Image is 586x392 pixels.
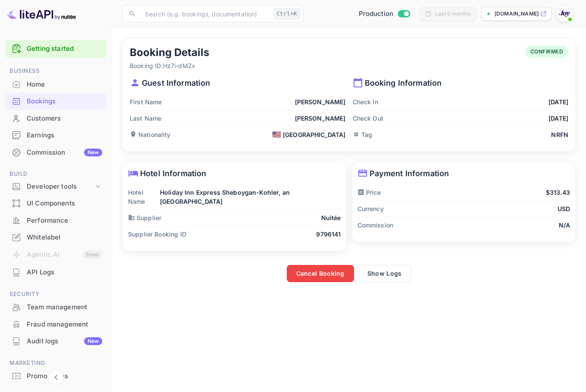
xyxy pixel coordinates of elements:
[140,5,270,22] input: Search (e.g. bookings, documentation)
[130,77,346,89] p: Guest Information
[5,195,107,212] div: UI Components
[5,316,107,332] a: Fraud management
[27,80,102,90] div: Home
[128,168,341,179] p: Hotel Information
[5,264,107,281] div: API Logs
[551,130,568,139] p: NRFN
[27,114,102,124] div: Customers
[495,10,539,18] p: [DOMAIN_NAME]
[130,114,161,123] p: Last Name
[48,370,64,385] button: Collapse navigation
[27,216,102,226] div: Performance
[5,229,107,245] a: Whitelabel
[27,96,102,106] div: Bookings
[5,264,107,280] a: API Logs
[357,168,570,179] p: Payment Information
[548,114,568,123] p: [DATE]
[130,97,162,106] p: First Name
[558,7,571,21] img: With Joy
[5,76,107,93] div: Home
[548,97,568,106] p: [DATE]
[27,182,94,192] div: Developer tools
[27,336,102,346] div: Audit logs
[295,114,346,123] p: [PERSON_NAME]
[128,213,161,222] p: Supplier
[5,127,107,143] a: Earnings
[27,302,102,312] div: Team management
[272,130,346,139] div: [GEOGRAPHIC_DATA]
[353,97,378,106] p: Check In
[27,268,102,277] div: API Logs
[7,7,76,21] img: LiteAPI logo
[5,299,107,315] a: Team management
[128,188,160,206] p: Hotel Name
[5,333,107,350] div: Audit logsNew
[5,358,107,368] span: Marketing
[5,316,107,333] div: Fraud management
[27,148,102,158] div: Commission
[316,230,341,239] p: 9796141
[357,204,384,213] p: Currency
[84,149,102,156] div: New
[5,169,107,179] span: Build
[287,265,354,282] button: Cancel Booking
[5,144,107,160] a: CommissionNew
[27,371,102,381] div: Promo codes
[295,97,346,106] p: [PERSON_NAME]
[435,10,470,18] div: Last 6 months
[5,179,107,194] div: Developer tools
[5,212,107,229] div: Performance
[559,221,570,230] p: N/A
[357,221,394,230] p: Commission
[130,130,171,139] p: Nationality
[5,76,107,92] a: Home
[130,46,209,59] h5: Booking Details
[5,289,107,299] span: Security
[5,40,107,58] div: Getting started
[5,127,107,144] div: Earnings
[5,110,107,127] div: Customers
[353,77,569,89] p: Booking Information
[128,230,186,239] p: Supplier Booking ID
[321,213,341,222] p: Nuitée
[558,204,570,213] p: USD
[5,229,107,246] div: Whitelabel
[5,299,107,316] div: Team management
[355,9,414,19] div: Switch to Sandbox mode
[357,265,412,282] button: Show Logs
[5,66,107,76] span: Business
[525,48,569,56] span: CONFIRMED
[5,212,107,228] a: Performance
[272,131,281,138] span: 🇺🇸
[130,61,209,70] p: Booking ID: Hz7i-dMZx
[546,188,570,197] p: $313.43
[5,368,107,384] a: Promo codes
[84,337,102,345] div: New
[5,195,107,211] a: UI Components
[27,44,102,54] a: Getting started
[353,114,383,123] p: Check Out
[273,8,300,19] div: Ctrl+K
[27,131,102,140] div: Earnings
[357,188,381,197] p: Price
[5,93,107,109] a: Bookings
[27,233,102,243] div: Whitelabel
[359,9,394,19] span: Production
[5,110,107,126] a: Customers
[5,333,107,349] a: Audit logsNew
[27,199,102,208] div: UI Components
[353,130,372,139] p: Tag
[5,144,107,161] div: CommissionNew
[27,320,102,330] div: Fraud management
[5,93,107,110] div: Bookings
[160,188,341,206] p: Holiday Inn Express Sheboygan-Kohler, an [GEOGRAPHIC_DATA]
[5,368,107,385] div: Promo codes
